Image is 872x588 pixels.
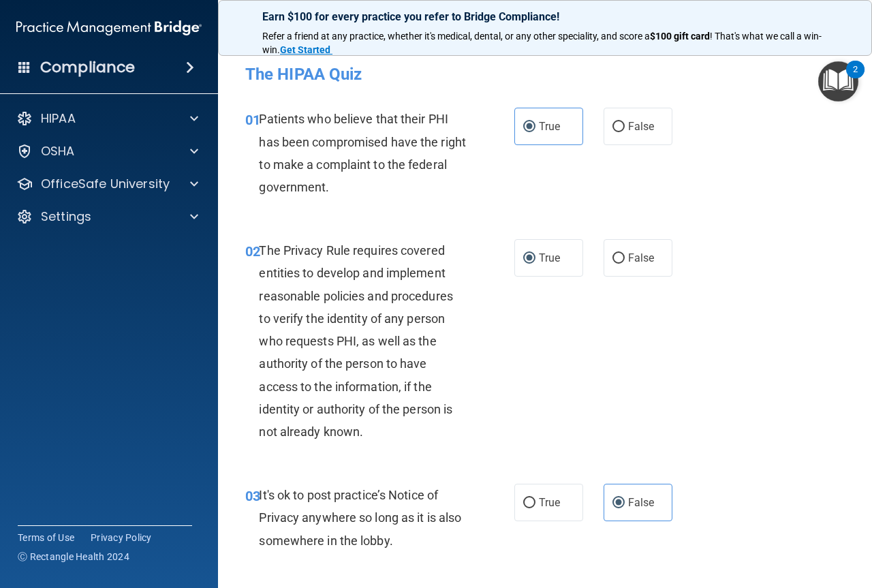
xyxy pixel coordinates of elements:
strong: Get Started [280,44,330,55]
input: True [523,253,535,264]
span: True [539,120,560,133]
span: False [628,251,655,264]
input: True [523,122,535,132]
p: Settings [41,208,91,225]
input: True [523,498,535,508]
a: OSHA [16,143,198,159]
img: PMB logo [16,14,202,42]
a: Terms of Use [18,531,74,544]
input: False [612,122,625,132]
button: Open Resource Center, 2 new notifications [818,61,858,102]
span: False [628,120,655,133]
span: True [539,251,560,264]
span: It's ok to post practice’s Notice of Privacy anywhere so long as it is also somewhere in the lobby. [259,488,461,547]
span: ! That's what we call a win-win. [262,31,822,55]
a: HIPAA [16,110,198,127]
div: 2 [853,69,858,87]
p: Earn $100 for every practice you refer to Bridge Compliance! [262,10,828,23]
a: OfficeSafe University [16,176,198,192]
span: The Privacy Rule requires covered entities to develop and implement reasonable policies and proce... [259,243,452,439]
span: Ⓒ Rectangle Health 2024 [18,550,129,563]
span: Patients who believe that their PHI has been compromised have the right to make a complaint to th... [259,112,466,194]
a: Get Started [280,44,332,55]
span: True [539,496,560,509]
h4: The HIPAA Quiz [245,65,845,83]
a: Settings [16,208,198,225]
p: OfficeSafe University [41,176,170,192]
span: Refer a friend at any practice, whether it's medical, dental, or any other speciality, and score a [262,31,650,42]
strong: $100 gift card [650,31,710,42]
span: False [628,496,655,509]
span: 01 [245,112,260,128]
span: 03 [245,488,260,504]
p: HIPAA [41,110,76,127]
h4: Compliance [40,58,135,77]
input: False [612,253,625,264]
p: OSHA [41,143,75,159]
input: False [612,498,625,508]
a: Privacy Policy [91,531,152,544]
span: 02 [245,243,260,260]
